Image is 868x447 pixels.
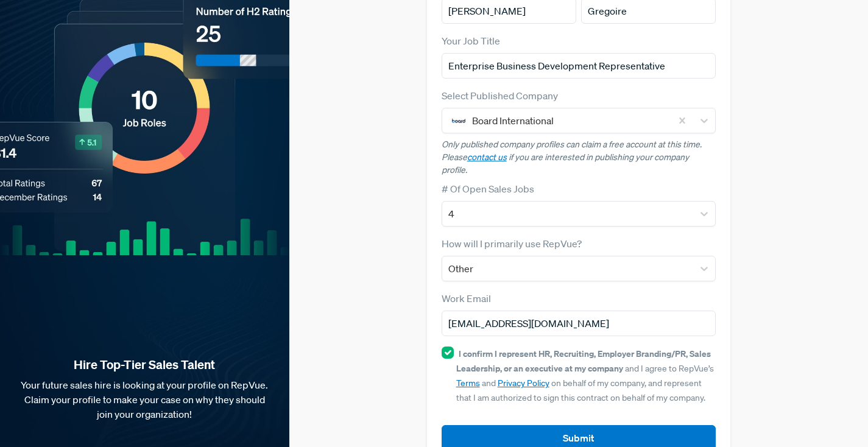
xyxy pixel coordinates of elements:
[467,152,507,163] a: contact us
[442,181,534,196] label: # Of Open Sales Jobs
[442,311,716,336] input: Email
[19,378,270,421] p: Your future sales hire is looking at your profile on RepVue. Claim your profile to make your case...
[456,348,714,403] span: and I agree to RepVue’s and on behalf of my company, and represent that I am authorized to sign t...
[456,348,711,374] strong: I confirm I represent HR, Recruiting, Employer Branding/PR, Sales Leadership, or an executive at ...
[442,33,500,48] label: Your Job Title
[442,53,716,79] input: Title
[451,113,466,128] img: Board International
[19,357,270,373] strong: Hire Top-Tier Sales Talent
[498,378,549,389] a: Privacy Policy
[442,236,582,251] label: How will I primarily use RepVue?
[442,291,491,306] label: Work Email
[442,88,558,103] label: Select Published Company
[456,378,480,389] a: Terms
[442,138,716,177] p: Only published company profiles can claim a free account at this time. Please if you are interest...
